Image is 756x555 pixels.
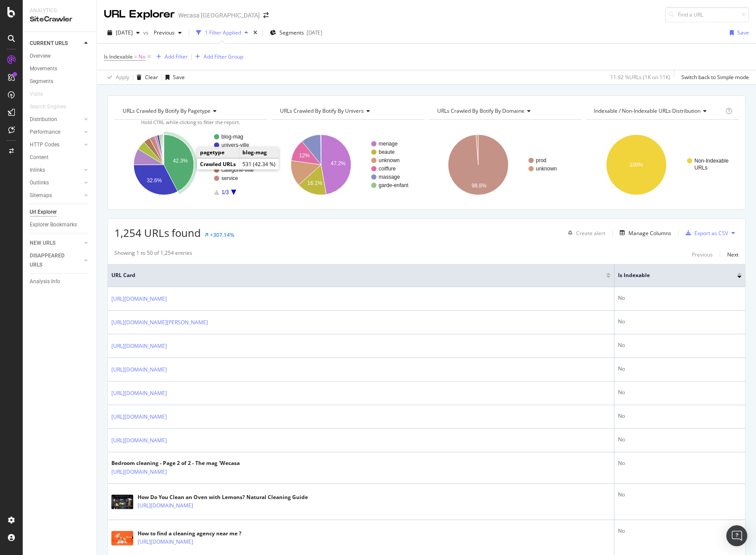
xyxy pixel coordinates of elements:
[592,104,724,118] h4: Indexable / Non-Indexable URLs Distribution
[221,167,254,173] text: categorie-ville
[210,231,234,239] div: +307.14%
[30,191,82,200] a: Sitemaps
[114,249,192,260] div: Showing 1 to 50 of 1,254 entries
[114,127,266,203] svg: A chart.
[727,251,739,258] div: Next
[681,73,749,81] div: Switch back to Simple mode
[618,271,724,279] span: Is Indexable
[30,277,60,286] div: Analysis Info
[30,220,77,229] div: Explorer Bookmarks
[630,162,643,168] text: 100%
[111,531,133,545] img: main image
[379,157,400,163] text: unknown
[471,183,486,189] text: 98.8%
[618,365,742,373] div: No
[586,127,739,203] div: A chart.
[197,159,239,170] td: Crawled URLs
[692,249,713,260] button: Previous
[665,7,749,22] input: Find a URL
[30,178,49,187] div: Outlinks
[30,239,55,248] div: NEW URLS
[30,239,82,248] a: NEW URLS
[133,70,158,84] button: Clear
[143,29,150,36] span: vs
[429,127,580,203] svg: A chart.
[116,73,129,81] div: Apply
[30,115,82,124] a: Distribution
[564,226,605,240] button: Create alert
[138,538,193,546] a: [URL][DOMAIN_NAME]
[193,26,252,40] button: 1 Filter Applied
[737,29,749,36] div: Save
[30,52,51,61] div: Overview
[263,12,269,18] div: arrow-right-arrow-left
[682,226,728,240] button: Export as CSV
[307,29,322,36] div: [DATE]
[134,53,137,60] span: =
[30,153,48,162] div: Content
[30,14,90,24] div: SiteCrawler
[299,153,310,159] text: 12%
[221,134,243,140] text: blog-mag
[30,90,43,99] div: Visits
[252,28,259,37] div: times
[239,159,279,170] td: 531 (42.34 %)
[30,191,52,200] div: Sitemaps
[153,52,188,62] button: Add Filter
[111,342,167,350] a: [URL][DOMAIN_NAME]
[618,527,742,535] div: No
[114,225,201,240] span: 1,254 URLs found
[379,174,400,180] text: massage
[618,412,742,420] div: No
[121,104,259,118] h4: URLs Crawled By Botify By pagetype
[30,166,45,175] div: Inlinks
[221,175,238,181] text: service
[435,104,574,118] h4: URLs Crawled By Botify By domaine
[104,26,143,40] button: [DATE]
[30,128,60,137] div: Performance
[204,53,243,60] div: Add Filter Group
[30,64,57,73] div: Movements
[726,525,747,546] div: Open Intercom Messenger
[694,165,708,171] text: URLs
[618,459,742,467] div: No
[280,107,364,114] span: URLs Crawled By Botify By univers
[694,158,728,164] text: Non-Indexable
[111,389,167,398] a: [URL][DOMAIN_NAME]
[30,153,90,162] a: Content
[145,73,158,81] div: Clear
[618,341,742,349] div: No
[726,26,749,40] button: Save
[30,52,90,61] a: Overview
[331,160,345,166] text: 47.2%
[104,7,175,22] div: URL Explorer
[173,158,188,164] text: 42.3%
[30,39,68,48] div: CURRENT URLS
[138,501,193,510] a: [URL][DOMAIN_NAME]
[30,7,90,14] div: Analytics
[272,127,423,203] div: A chart.
[30,77,90,86] a: Segments
[536,157,546,163] text: prod
[30,251,82,270] a: DISAPPEARED URLS
[618,318,742,326] div: No
[147,177,162,184] text: 32.6%
[379,141,398,147] text: menage
[150,26,185,40] button: Previous
[30,166,82,175] a: Inlinks
[266,26,326,40] button: Segments[DATE]
[30,128,82,137] a: Performance
[618,491,742,499] div: No
[30,115,57,124] div: Distribution
[165,53,188,60] div: Add Filter
[30,102,75,111] a: Search Engines
[30,102,66,111] div: Search Engines
[138,51,145,63] span: No
[379,149,395,155] text: beaute
[221,189,229,195] text: 1/3
[111,413,167,421] a: [URL][DOMAIN_NAME]
[30,90,52,99] a: Visits
[379,166,396,172] text: coiffure
[123,107,211,114] span: URLs Crawled By Botify By pagetype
